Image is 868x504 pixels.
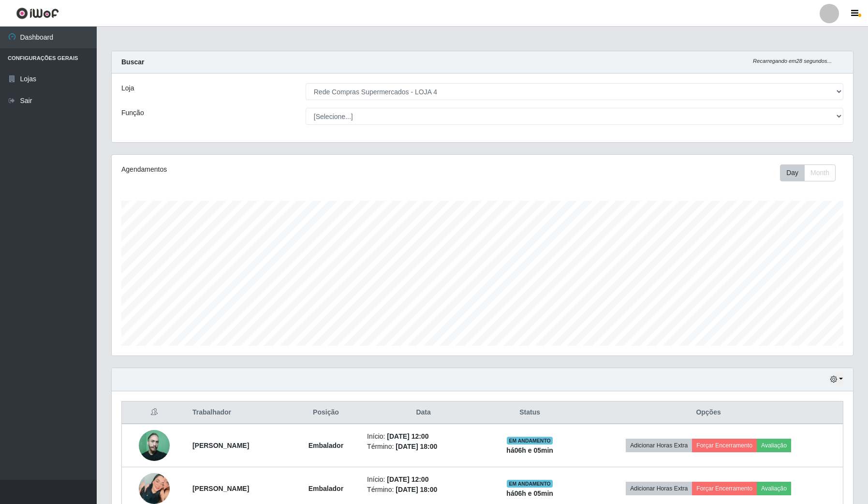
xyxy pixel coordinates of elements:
time: [DATE] 18:00 [396,443,437,450]
strong: há 06 h e 05 min [506,446,553,454]
img: 1692629764631.jpeg [139,473,170,504]
button: Month [804,164,836,181]
button: Forçar Encerramento [692,439,757,452]
time: [DATE] 12:00 [387,432,428,440]
button: Day [780,164,805,181]
button: Forçar Encerramento [692,482,757,495]
th: Status [485,401,574,424]
i: Recarregando em 28 segundos... [753,58,832,64]
time: [DATE] 18:00 [396,486,437,493]
th: Trabalhador [187,401,291,424]
div: First group [780,164,836,181]
th: Opções [574,401,843,424]
strong: Buscar [121,58,144,66]
span: EM ANDAMENTO [507,437,553,445]
button: Adicionar Horas Extra [626,482,692,495]
th: Posição [291,401,361,424]
strong: Embalador [309,485,343,492]
th: Data [361,401,485,424]
img: 1672941149388.jpeg [139,430,170,461]
li: Início: [367,474,480,485]
li: Término: [367,485,480,495]
strong: [PERSON_NAME] [192,485,249,492]
button: Avaliação [757,482,791,495]
div: Toolbar with button groups [780,164,843,181]
li: Início: [367,431,480,442]
strong: há 06 h e 05 min [506,489,553,497]
li: Término: [367,442,480,452]
time: [DATE] 12:00 [387,475,428,483]
strong: [PERSON_NAME] [192,442,249,449]
button: Adicionar Horas Extra [626,439,692,452]
div: Agendamentos [121,164,414,175]
strong: Embalador [309,442,343,449]
label: Função [121,108,144,118]
label: Loja [121,83,134,93]
img: CoreUI Logo [16,7,59,19]
span: EM ANDAMENTO [507,480,553,488]
button: Avaliação [757,439,791,452]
